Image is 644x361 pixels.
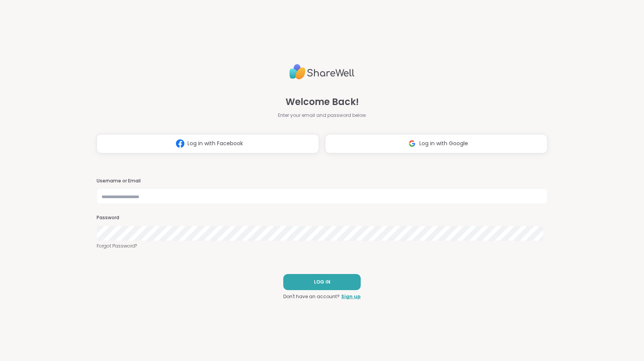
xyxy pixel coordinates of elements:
span: Log in with Facebook [187,139,243,148]
a: Forgot Password? [97,243,547,249]
button: Log in with Facebook [97,134,319,153]
span: Enter your email and password below [278,112,366,119]
img: ShareWell Logomark [405,136,419,151]
h3: Password [97,215,547,221]
span: Welcome Back! [286,95,359,109]
img: ShareWell Logo [289,61,355,83]
span: Don't have an account? [283,293,340,300]
a: Sign up [341,293,361,300]
span: Log in with Google [419,139,468,148]
button: Log in with Google [325,134,547,153]
button: LOG IN [283,274,361,290]
h3: Username or Email [97,178,547,184]
span: LOG IN [314,279,330,286]
img: ShareWell Logomark [173,136,187,151]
